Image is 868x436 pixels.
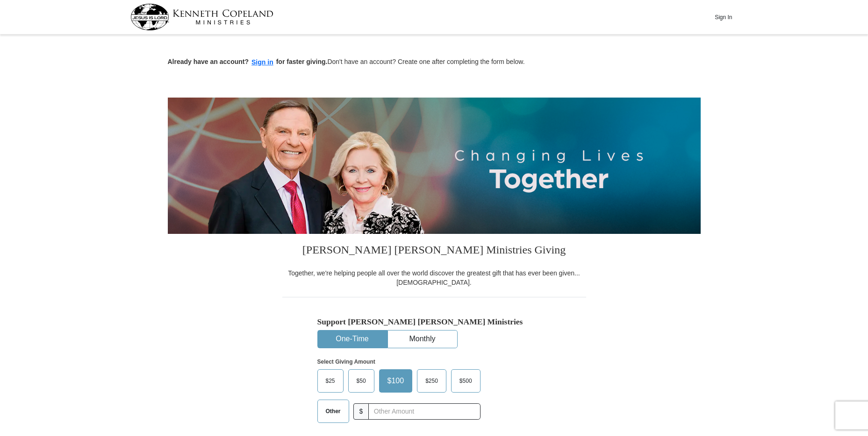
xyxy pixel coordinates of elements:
span: $250 [421,374,443,388]
h5: Support [PERSON_NAME] [PERSON_NAME] Ministries [317,317,551,327]
span: $ [353,403,369,420]
div: Together, we're helping people all over the world discover the greatest gift that has ever been g... [282,268,586,287]
button: One-Time [318,331,387,348]
span: $50 [352,374,371,388]
input: Other Amount [368,403,480,420]
button: Sign in [249,57,276,68]
span: $500 [455,374,477,388]
button: Monthly [388,331,457,348]
span: $100 [383,374,409,388]
strong: Select Giving Amount [317,359,375,365]
span: Other [321,404,345,418]
img: kcm-header-logo.svg [130,4,273,30]
strong: Already have an account? for faster giving. [168,58,328,65]
button: Sign In [710,10,738,24]
h3: [PERSON_NAME] [PERSON_NAME] Ministries Giving [282,234,586,268]
span: $25 [321,374,340,388]
p: Don't have an account? Create one after completing the form below. [168,57,701,68]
